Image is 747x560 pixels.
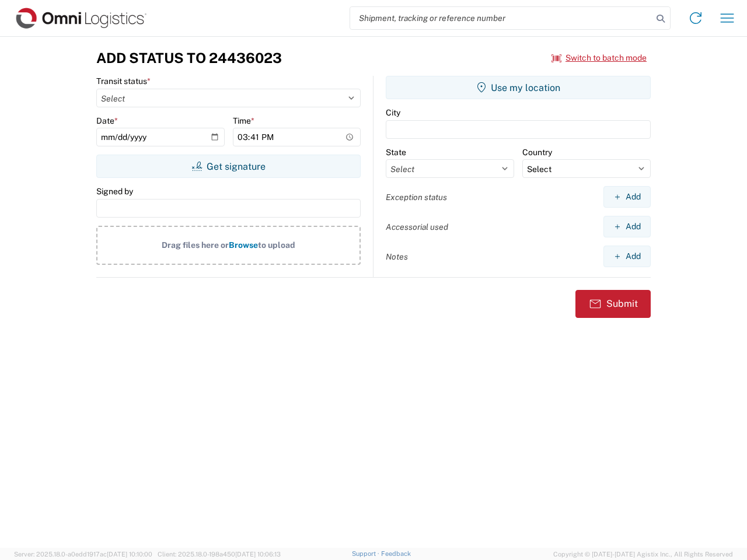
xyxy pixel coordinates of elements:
[162,240,229,250] span: Drag files here or
[96,116,118,126] label: Date
[235,551,281,558] span: [DATE] 10:06:13
[386,107,400,118] label: City
[96,186,133,197] label: Signed by
[553,549,733,559] span: Copyright © [DATE]-[DATE] Agistix Inc., All Rights Reserved
[258,240,295,250] span: to upload
[386,192,447,202] label: Exception status
[603,246,651,267] button: Add
[386,251,408,262] label: Notes
[381,550,411,557] a: Feedback
[522,147,552,157] label: Country
[96,155,361,178] button: Get signature
[386,222,448,232] label: Accessorial used
[14,551,152,558] span: Server: 2025.18.0-a0edd1917ac
[96,50,282,66] h3: Add Status to 24436023
[158,551,281,558] span: Client: 2025.18.0-198a450
[233,116,254,126] label: Time
[575,290,651,318] button: Submit
[352,550,381,557] a: Support
[386,147,406,157] label: State
[96,76,151,86] label: Transit status
[551,48,647,68] button: Switch to batch mode
[107,551,152,558] span: [DATE] 10:10:00
[229,240,258,250] span: Browse
[386,76,651,99] button: Use my location
[603,216,651,237] button: Add
[603,186,651,208] button: Add
[350,7,652,29] input: Shipment, tracking or reference number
